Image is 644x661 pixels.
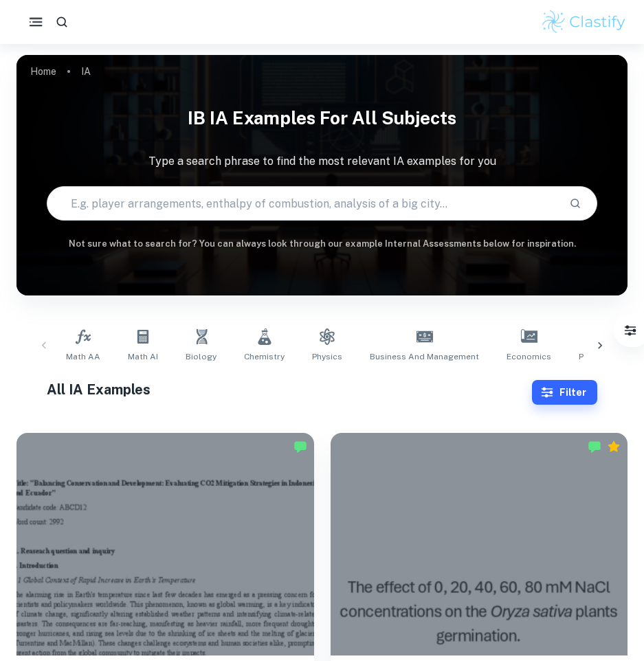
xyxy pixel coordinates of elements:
button: Filter [532,380,597,405]
span: Business and Management [370,350,479,363]
button: Search [564,192,587,215]
img: Clastify logo [540,8,628,36]
span: Math AA [66,350,100,363]
div: Premium [607,440,621,453]
input: E.g. player arrangements, enthalpy of combustion, analysis of a big city... [47,184,557,223]
h1: All IA Examples [47,379,531,400]
img: Marked [588,440,601,453]
p: Type a search phrase to find the most relevant IA examples for you [16,153,628,170]
span: Chemistry [244,350,285,363]
button: Filter [617,317,644,344]
h6: Not sure what to search for? You can always look through our example Internal Assessments below f... [16,237,628,251]
img: Marked [293,440,307,453]
span: Economics [507,350,551,363]
p: IA [81,64,91,79]
span: Psychology [579,350,625,363]
h1: IB IA examples for all subjects [16,99,628,137]
span: Math AI [128,350,158,363]
span: Physics [312,350,342,363]
span: Biology [186,350,216,363]
a: Home [30,62,56,81]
